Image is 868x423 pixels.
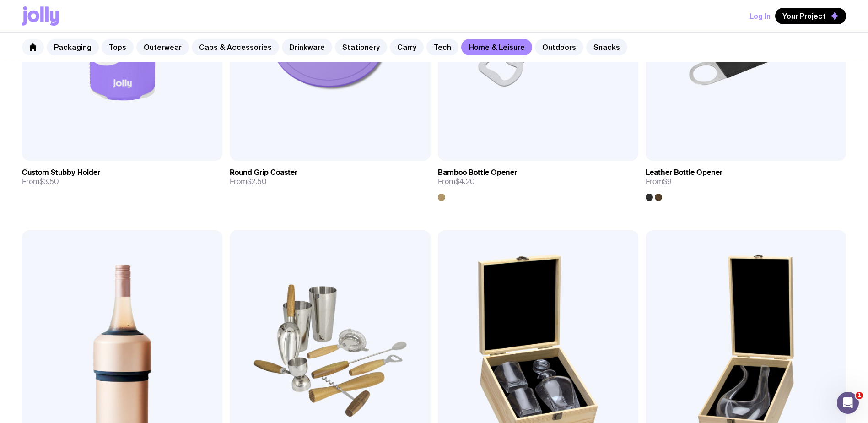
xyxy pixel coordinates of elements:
span: $3.50 [39,177,59,186]
span: $2.50 [247,177,267,186]
span: From [230,177,267,186]
a: Caps & Accessories [192,39,279,55]
button: Your Project [775,8,846,24]
h3: Round Grip Coaster [230,168,297,177]
span: $4.20 [455,177,475,186]
a: Tech [426,39,458,55]
span: 1 [856,392,863,399]
iframe: Intercom live chat [837,392,859,414]
a: Drinkware [282,39,332,55]
span: Your Project [782,11,826,21]
a: Snacks [586,39,627,55]
h3: Custom Stubby Holder [22,168,100,177]
a: Round Grip CoasterFrom$2.50 [230,161,430,194]
a: Carry [390,39,424,55]
a: Leather Bottle OpenerFrom$9 [646,161,846,201]
a: Bamboo Bottle OpenerFrom$4.20 [438,161,638,201]
button: Log In [749,8,771,24]
a: Stationery [335,39,387,55]
span: From [646,177,672,186]
a: Outerwear [136,39,189,55]
h3: Leather Bottle Opener [646,168,722,177]
a: Home & Leisure [461,39,532,55]
a: Tops [102,39,134,55]
a: Custom Stubby HolderFrom$3.50 [22,161,222,194]
a: Outdoors [535,39,583,55]
h3: Bamboo Bottle Opener [438,168,517,177]
span: From [438,177,475,186]
span: $9 [663,177,672,186]
a: Packaging [47,39,99,55]
span: From [22,177,59,186]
